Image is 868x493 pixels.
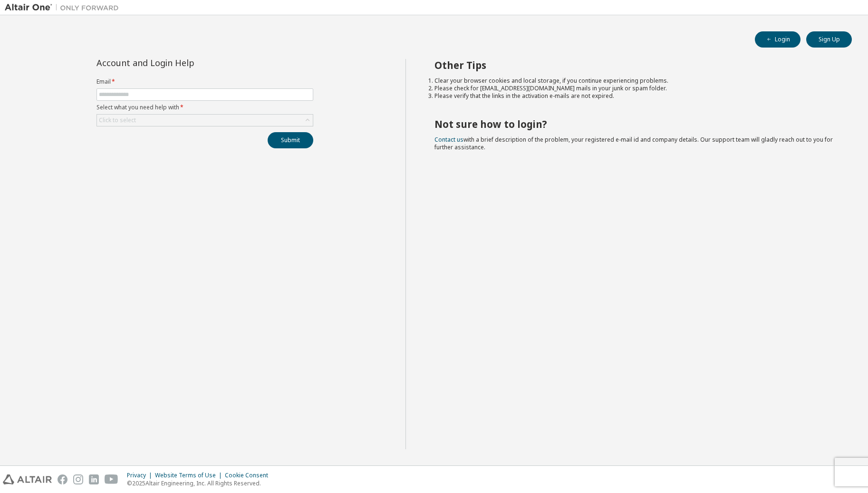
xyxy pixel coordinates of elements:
[105,474,118,484] img: youtube.svg
[755,31,800,48] button: Login
[434,118,835,130] h2: Not sure how to login?
[73,474,83,484] img: instagram.svg
[127,472,155,479] div: Privacy
[96,78,313,86] label: Email
[434,85,835,92] li: Please check for [EMAIL_ADDRESS][DOMAIN_NAME] mails in your junk or spam folder.
[89,474,99,484] img: linkedin.svg
[434,135,463,144] a: Contact us
[96,59,270,67] div: Account and Login Help
[434,135,833,151] span: with a brief description of the problem, your registered e-mail id and company details. Our suppo...
[5,3,124,12] img: Altair One
[127,479,274,487] p: © 2025 Altair Engineering, Inc. All Rights Reserved.
[97,115,313,126] div: Click to select
[3,474,52,484] img: altair_logo.svg
[434,77,835,85] li: Clear your browser cookies and local storage, if you continue experiencing problems.
[434,92,835,100] li: Please verify that the links in the activation e-mails are not expired.
[96,104,313,111] label: Select what you need help with
[225,472,274,479] div: Cookie Consent
[434,59,835,71] h2: Other Tips
[58,474,68,484] img: facebook.svg
[99,116,136,124] div: Click to select
[155,472,225,479] div: Website Terms of Use
[806,31,852,48] button: Sign Up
